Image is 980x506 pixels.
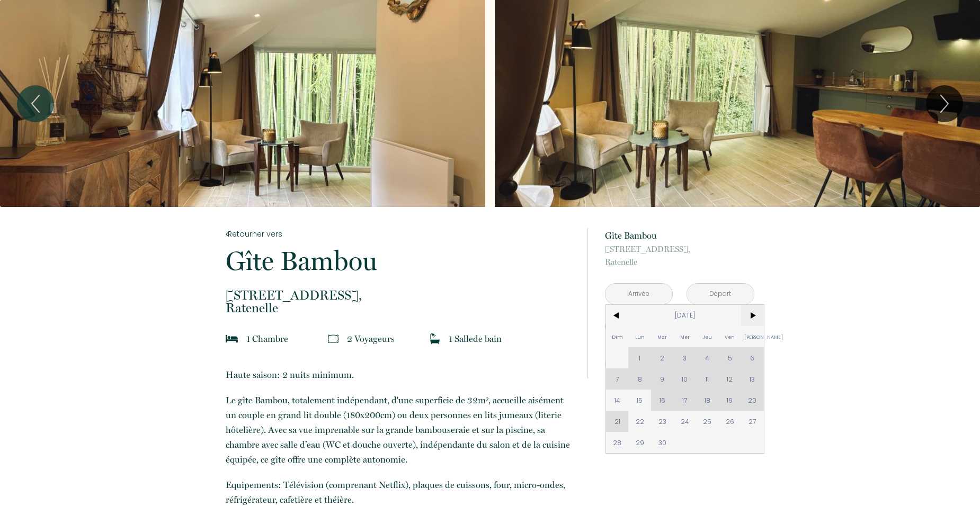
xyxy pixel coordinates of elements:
[449,331,502,346] p: 1 Salle de bain
[226,289,573,314] p: Ratenelle
[741,305,764,326] span: >
[606,390,629,411] span: 14
[391,333,395,344] span: s
[719,326,742,347] span: Ven
[673,326,696,347] span: Mer
[347,331,395,346] p: 2 Voyageur
[246,331,288,346] p: 1 Chambre
[651,432,674,453] span: 30
[606,432,629,453] span: 28
[605,243,754,256] span: [STREET_ADDRESS],
[651,411,674,432] span: 23
[606,305,629,326] span: <
[226,367,573,382] p: Haute saison: 2 nuits minimum.
[741,326,764,347] span: [PERSON_NAME]
[651,326,674,347] span: Mar
[673,411,696,432] span: 24
[628,305,741,326] span: [DATE]
[605,243,754,268] p: Ratenelle
[628,326,651,347] span: Lun
[628,390,651,411] span: 15
[719,411,742,432] span: 26
[226,248,573,274] p: Gîte Bambou
[605,350,754,378] button: Réserver
[226,228,573,240] a: Retourner vers
[628,432,651,453] span: 29
[926,85,963,122] button: Next
[606,326,629,347] span: Dim
[628,411,651,432] span: 22
[226,289,573,302] span: [STREET_ADDRESS],
[17,85,54,122] button: Previous
[696,326,719,347] span: Jeu
[605,228,754,243] p: Gîte Bambou
[687,284,754,304] input: Départ
[696,411,719,432] span: 25
[605,284,672,304] input: Arrivée
[741,411,764,432] span: 27
[328,333,338,344] img: guests
[226,393,573,467] p: ​Le gîte Bambou, totalement indépendant, d'une superficie de 32m², accueille aisément un couple e...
